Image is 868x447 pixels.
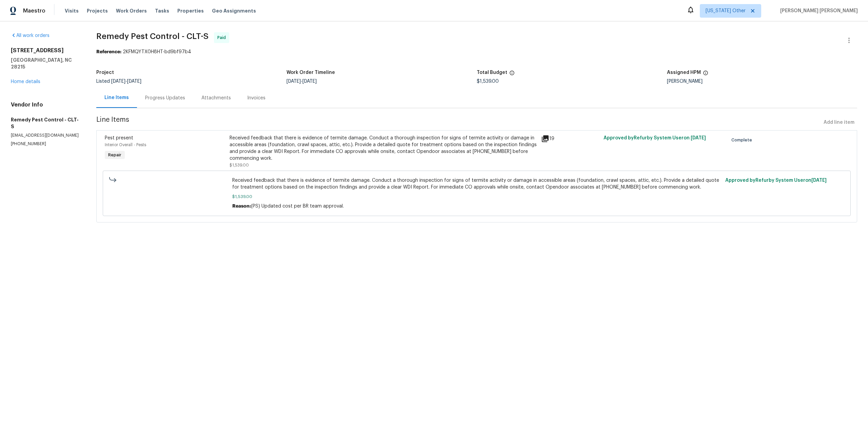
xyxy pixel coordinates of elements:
h5: [GEOGRAPHIC_DATA], NC 28215 [11,57,80,70]
h5: Work Order Timeline [287,70,335,75]
span: [DATE] [127,79,141,84]
div: 19 [541,135,599,143]
span: Approved by Refurby System User on [725,178,827,183]
span: [US_STATE] Other [706,7,746,14]
span: (PS) Updated cost per BR team approval. [251,204,344,209]
span: [DATE] [811,178,827,183]
span: - [287,79,317,84]
span: Paid [217,34,229,41]
div: Progress Updates [145,95,185,101]
span: $1,539.00 [230,163,249,167]
span: [DATE] [691,136,706,140]
span: Properties [177,7,204,14]
span: The total cost of line items that have been proposed by Opendoor. This sum includes line items th... [509,70,515,79]
span: Visits [65,7,79,14]
span: The hpm assigned to this work order. [703,70,708,79]
h2: [STREET_ADDRESS] [11,47,80,54]
div: 2KFMQYTX0H8HT-bd9bf97b4 [96,48,857,55]
h5: Total Budget [477,70,507,75]
span: $1,539.00 [477,79,499,84]
p: [EMAIL_ADDRESS][DOMAIN_NAME] [11,133,80,138]
span: [DATE] [287,79,301,84]
a: Home details [11,79,40,84]
span: Reason: [232,204,251,209]
span: Geo Assignments [212,7,256,14]
span: [PERSON_NAME] [PERSON_NAME] [777,7,858,14]
span: Tasks [155,8,169,13]
div: Line Items [104,94,129,101]
div: [PERSON_NAME] [667,79,857,84]
span: Maestro [23,7,45,14]
div: Attachments [201,95,231,101]
span: Complete [731,137,755,143]
div: Invoices [247,95,265,101]
span: Projects [87,7,108,14]
span: Repair [105,152,124,158]
span: Interior Overall - Pests [105,143,146,147]
div: Received feedback that there is evidence of termite damage. Conduct a thorough inspection for sig... [230,135,537,162]
span: Approved by Refurby System User on [604,136,706,140]
h5: Project [96,70,114,75]
h5: Assigned HPM [667,70,701,75]
p: [PHONE_NUMBER] [11,141,80,147]
span: [DATE] [302,79,317,84]
span: [DATE] [111,79,125,84]
h4: Vendor Info [11,101,80,108]
span: Line Items [96,116,821,129]
h5: Remedy Pest Control - CLT-S [11,116,80,130]
a: All work orders [11,33,50,38]
b: Reference: [96,50,121,54]
span: Pest present [105,136,133,140]
span: - [111,79,141,84]
span: Work Orders [116,7,147,14]
span: Listed [96,79,141,84]
span: $1,539.00 [232,193,721,200]
span: Remedy Pest Control - CLT-S [96,32,209,40]
span: Received feedback that there is evidence of termite damage. Conduct a thorough inspection for sig... [232,177,721,191]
